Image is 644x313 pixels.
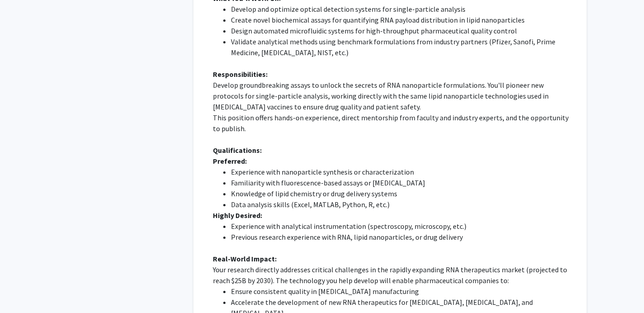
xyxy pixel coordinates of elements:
[231,14,574,25] li: Create novel biochemical assays for quantifying RNA payload distribution in lipid nanoparticles
[213,70,268,79] strong: Responsibilities:
[213,80,574,112] p: Develop groundbreaking assays to unlock the secrets of RNA nanoparticle formulations. You'll pion...
[7,272,38,306] iframe: Chat
[231,4,574,14] li: Develop and optimize optical detection systems for single-particle analysis
[231,199,574,210] li: Data analysis skills (Excel, MATLAB, Python, R, etc.)
[231,221,574,232] li: Experience with analytical instrumentation (spectroscopy, microscopy, etc.)
[213,211,262,220] strong: Highly Desired:
[231,36,574,58] li: Validate analytical methods using benchmark formulations from industry partners (Pfizer, Sanofi, ...
[231,25,574,36] li: Design automated microfluidic systems for high-throughput pharmaceutical quality control
[213,254,277,263] strong: Real-World Impact:
[213,156,247,166] strong: Preferred:
[231,232,574,242] li: Previous research experience with RNA, lipid nanoparticles, or drug delivery
[231,177,574,188] li: Familiarity with fluorescence-based assays or [MEDICAL_DATA]
[231,166,574,177] li: Experience with nanoparticle synthesis or characterization
[231,188,574,199] li: Knowledge of lipid chemistry or drug delivery systems
[231,286,574,297] li: Ensure consistent quality in [MEDICAL_DATA] manufacturing
[213,264,574,286] p: Your research directly addresses critical challenges in the rapidly expanding RNA therapeutics ma...
[213,146,262,155] strong: Qualifications:
[213,112,574,134] p: This position offers hands-on experience, direct mentorship from faculty and industry experts, an...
